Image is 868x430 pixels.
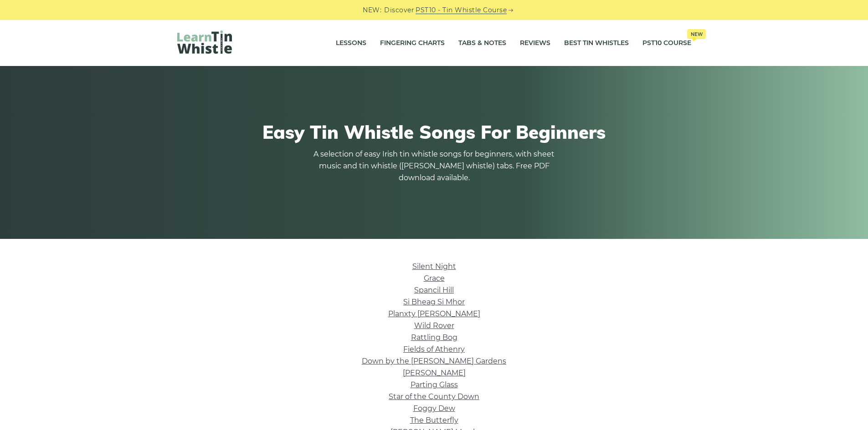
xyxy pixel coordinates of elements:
[336,32,366,55] a: Lessons
[403,345,465,354] a: Fields of Athenry
[362,357,506,365] a: Down by the [PERSON_NAME] Gardens
[520,32,550,55] a: Reviews
[410,416,458,425] a: The Butterfly
[642,32,691,55] a: PST10 CourseNew
[388,309,480,318] a: Planxty [PERSON_NAME]
[458,32,506,55] a: Tabs & Notes
[412,262,456,271] a: Silent Night
[411,380,458,389] a: Parting Glass
[403,298,465,306] a: Si­ Bheag Si­ Mhor
[311,148,557,184] p: A selection of easy Irish tin whistle songs for beginners, with sheet music and tin whistle ([PER...
[403,369,466,377] a: [PERSON_NAME]
[424,274,445,283] a: Grace
[413,404,455,413] a: Foggy Dew
[411,333,457,342] a: Rattling Bog
[177,121,691,143] h1: Easy Tin Whistle Songs For Beginners
[177,30,232,54] img: LearnTinWhistle.com
[380,32,445,55] a: Fingering Charts
[564,32,629,55] a: Best Tin Whistles
[389,392,479,401] a: Star of the County Down
[414,286,454,294] a: Spancil Hill
[414,321,454,330] a: Wild Rover
[687,29,706,39] span: New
